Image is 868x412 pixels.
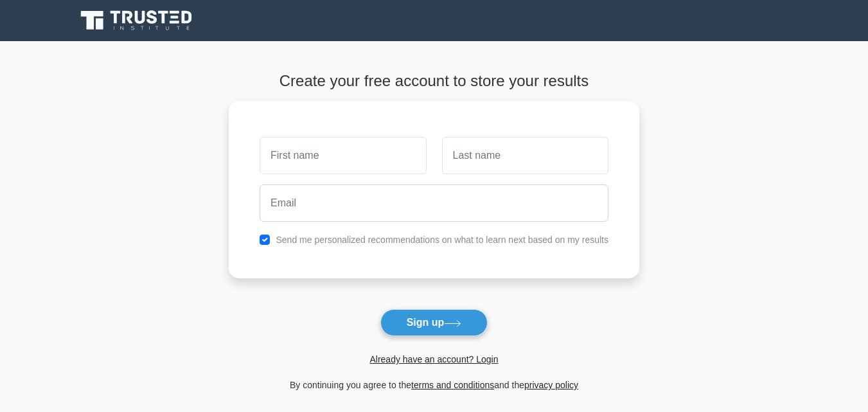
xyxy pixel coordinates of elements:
[442,137,608,174] input: Last name
[260,137,426,174] input: First name
[524,380,578,390] a: privacy policy
[260,184,608,222] input: Email
[229,72,639,91] h4: Create your free account to store your results
[221,377,647,393] div: By continuing you agree to the and the
[411,380,494,390] a: terms and conditions
[369,354,498,364] a: Already have an account? Login
[276,235,608,245] label: Send me personalized recommendations on what to learn next based on my results
[380,309,488,336] button: Sign up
